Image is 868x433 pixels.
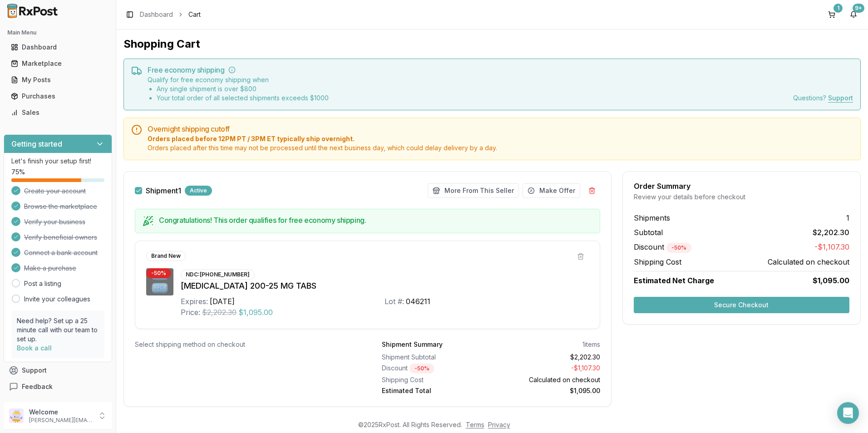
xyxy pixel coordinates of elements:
span: Calculated on checkout [768,256,849,267]
div: - 50 % [146,268,171,278]
img: RxPost Logo [4,4,62,18]
p: Welcome [29,408,92,417]
div: Purchases [11,92,105,101]
div: Brand New [146,251,186,261]
button: Dashboard [4,40,112,54]
h5: Overnight shipping cutoff [148,125,853,133]
nav: breadcrumb [140,10,201,19]
span: Subtotal [634,227,663,238]
span: Discount [634,242,691,251]
h1: Shopping Cart [123,37,861,51]
a: Dashboard [140,10,173,19]
img: Descovy 200-25 MG TABS [146,268,173,295]
a: Privacy [488,421,510,428]
span: -$1,107.30 [814,241,849,253]
div: Dashboard [11,43,105,52]
button: Marketplace [4,56,112,71]
button: Purchases [4,89,112,103]
span: Feedback [22,382,53,391]
a: Post a listing [24,279,61,288]
div: 046211 [406,296,430,307]
a: Purchases [7,88,108,104]
span: Estimated Net Charge [634,276,714,285]
div: Shipment Subtotal [382,353,487,362]
div: Estimated Total [382,386,487,395]
span: Orders placed after this time may not be processed until the next business day, which could delay... [148,143,853,153]
span: 1 [846,212,849,223]
div: $2,202.30 [494,353,600,362]
button: Make Offer [523,183,580,198]
div: [DATE] [210,296,235,307]
span: $2,202.30 [202,307,237,318]
a: Invite your colleagues [24,295,90,304]
div: $1,095.00 [494,386,600,395]
span: Browse the marketplace [24,202,97,211]
span: Verify your business [24,217,85,226]
div: Qualify for free economy shipping when [148,75,329,103]
div: Questions? [793,93,853,103]
div: Shipment Summary [382,340,443,349]
div: - 50 % [409,364,434,374]
p: [PERSON_NAME][EMAIL_ADDRESS][DOMAIN_NAME] [29,417,92,424]
button: Support [4,362,112,379]
div: Price: [181,307,200,318]
span: Shipping Cost [634,256,681,267]
span: Make a purchase [24,264,76,273]
span: $1,095.00 [813,275,849,286]
div: Order Summary [634,182,849,190]
button: My Posts [4,73,112,87]
h2: Main Menu [7,29,108,36]
div: Sales [11,108,105,117]
p: Let's finish your setup first! [11,157,104,166]
div: Open Intercom Messenger [837,402,859,424]
span: Verify beneficial owners [24,233,97,242]
img: User avatar [9,408,24,423]
a: Marketplace [7,55,108,72]
span: 75 % [11,167,25,177]
div: Calculated on checkout [494,375,600,384]
span: Connect a bank account [24,248,98,257]
div: - $1,107.30 [494,364,600,374]
div: NDC: [PHONE_NUMBER] [181,270,255,280]
h5: Congratulations! This order qualifies for free economy shipping. [159,216,592,224]
a: Dashboard [7,39,108,55]
a: Book a call [17,344,52,352]
div: Select shipping method on checkout [135,340,353,349]
div: My Posts [11,75,105,84]
button: More From This Seller [428,183,519,198]
div: Active [185,186,212,196]
span: Shipments [634,212,670,223]
label: Shipment 1 [146,187,181,194]
div: 1 [833,4,843,13]
li: Any single shipment is over $ 800 [157,84,329,93]
a: Terms [466,421,484,428]
li: Your total order of all selected shipments exceeds $ 1000 [157,93,329,103]
a: Sales [7,104,108,121]
div: Shipping Cost [382,375,487,384]
div: 9+ [853,4,864,13]
div: Lot #: [385,296,404,307]
h5: Free economy shipping [148,66,853,74]
span: Orders placed before 12PM PT / 3PM ET typically ship overnight. [148,134,853,143]
div: Review your details before checkout [634,192,849,202]
span: Create your account [24,187,86,196]
button: Feedback [4,379,112,395]
span: Cart [188,10,201,19]
button: Sales [4,105,112,120]
p: Need help? Set up a 25 minute call with our team to set up. [17,316,99,344]
div: Expires: [181,296,208,307]
div: [MEDICAL_DATA] 200-25 MG TABS [181,280,589,292]
div: Marketplace [11,59,105,68]
h3: Getting started [11,138,62,149]
div: Discount [382,364,487,374]
button: 1 [824,7,839,22]
span: $2,202.30 [813,227,849,238]
span: $1,095.00 [238,307,273,318]
a: My Posts [7,72,108,88]
div: 1 items [582,340,600,349]
button: Secure Checkout [634,297,849,313]
div: - 50 % [666,243,691,253]
button: 9+ [846,7,861,22]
